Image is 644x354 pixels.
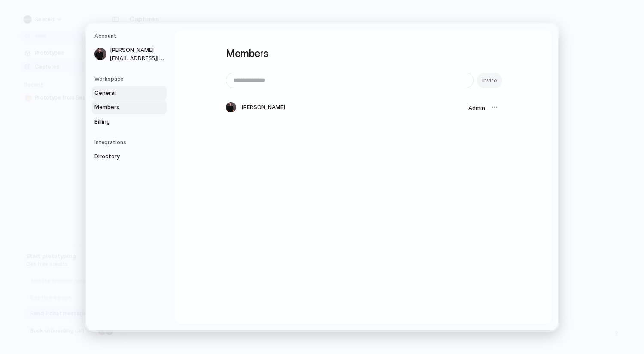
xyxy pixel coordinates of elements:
[92,100,167,114] a: Members
[241,103,285,112] span: [PERSON_NAME]
[226,46,501,61] h1: Members
[94,152,149,161] span: Directory
[468,104,485,111] span: Admin
[94,32,167,40] h5: Account
[110,46,165,54] span: [PERSON_NAME]
[94,139,167,146] h5: Integrations
[110,54,165,62] span: [EMAIL_ADDRESS][DOMAIN_NAME]
[94,75,167,83] h5: Workspace
[94,118,149,126] span: Billing
[94,103,149,112] span: Members
[94,89,149,97] span: General
[92,150,167,163] a: Directory
[92,115,167,129] a: Billing
[92,43,167,65] a: [PERSON_NAME][EMAIL_ADDRESS][DOMAIN_NAME]
[92,86,167,100] a: General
